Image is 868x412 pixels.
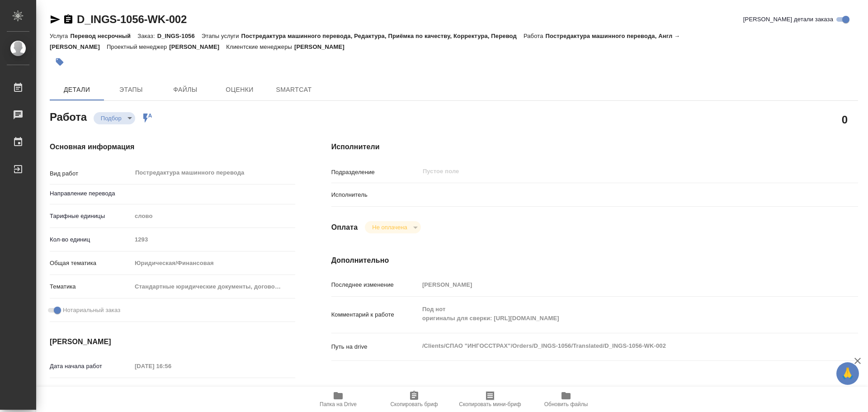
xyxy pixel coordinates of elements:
button: Папка на Drive [300,387,376,412]
p: Дата начала работ [50,362,132,371]
p: Проектный менеджер [107,43,169,50]
p: Направление перевода [50,189,132,198]
p: Заказ: [137,33,157,39]
button: Скопировать мини-бриф [452,387,528,412]
div: Подбор [365,221,420,233]
input: Пустое поле [422,166,793,177]
span: [PERSON_NAME] детали заказа [743,15,833,24]
h2: 0 [842,112,848,127]
p: Клиентские менеджеры [226,43,294,50]
p: Тематика [50,282,132,291]
button: Добавить тэг [50,52,70,72]
h4: Оплата [331,222,358,233]
p: [PERSON_NAME] [294,43,351,50]
p: Подразделение [331,168,419,177]
p: Постредактура машинного перевода, Редактура, Приёмка по качеству, Корректура, Перевод [241,33,524,39]
span: Нотариальный заказ [63,306,120,315]
p: Работа [524,33,546,39]
input: Пустое поле [132,360,211,373]
span: Скопировать бриф [390,401,438,407]
div: Стандартные юридические документы, договоры, уставы [132,279,295,294]
p: Путь на drive [331,342,419,351]
h4: [PERSON_NAME] [50,336,295,347]
span: Детали [55,84,99,95]
a: D_INGS-1056-WK-002 [77,13,187,25]
button: Скопировать ссылку для ЯМессенджера [50,14,61,25]
button: Обновить файлы [528,387,604,412]
input: Пустое поле [132,385,211,398]
input: Пустое поле [419,278,814,291]
p: Кол-во единиц [50,235,132,244]
p: Услуга [50,33,70,39]
p: Вид работ [50,169,132,178]
p: Этапы услуги [202,33,241,39]
button: 🙏 [836,362,859,385]
h4: Исполнители [331,142,858,152]
span: Этапы [109,84,153,95]
span: 🙏 [840,364,855,383]
button: Подбор [98,114,124,122]
p: Тарифные единицы [50,212,132,221]
h2: Работа [50,108,87,124]
span: Папка на Drive [320,401,357,407]
p: [PERSON_NAME] [169,43,226,50]
span: Оценки [218,84,261,95]
p: D_INGS-1056 [157,33,202,39]
div: Юридическая/Финансовая [132,256,295,271]
button: Скопировать ссылку [63,14,74,25]
button: Не оплачена [369,223,410,231]
div: Подбор [94,112,135,124]
p: Комментарий к работе [331,310,419,319]
h4: Дополнительно [331,255,858,266]
textarea: /Clients/СПАО "ИНГОССТРАХ"/Orders/D_INGS-1056/Translated/D_INGS-1056-WK-002 [419,338,814,354]
h4: Основная информация [50,142,295,152]
input: Пустое поле [132,233,295,246]
div: слово [132,208,295,224]
span: Скопировать мини-бриф [459,401,521,407]
span: SmartCat [272,84,316,95]
p: Исполнитель [331,190,419,199]
p: Общая тематика [50,259,132,268]
p: Последнее изменение [331,280,419,289]
p: Перевод несрочный [70,33,137,39]
span: Файлы [164,84,207,95]
textarea: Под нот оригиналы для сверки: [URL][DOMAIN_NAME] [419,302,814,326]
span: Обновить файлы [544,401,588,407]
button: Скопировать бриф [376,387,452,412]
